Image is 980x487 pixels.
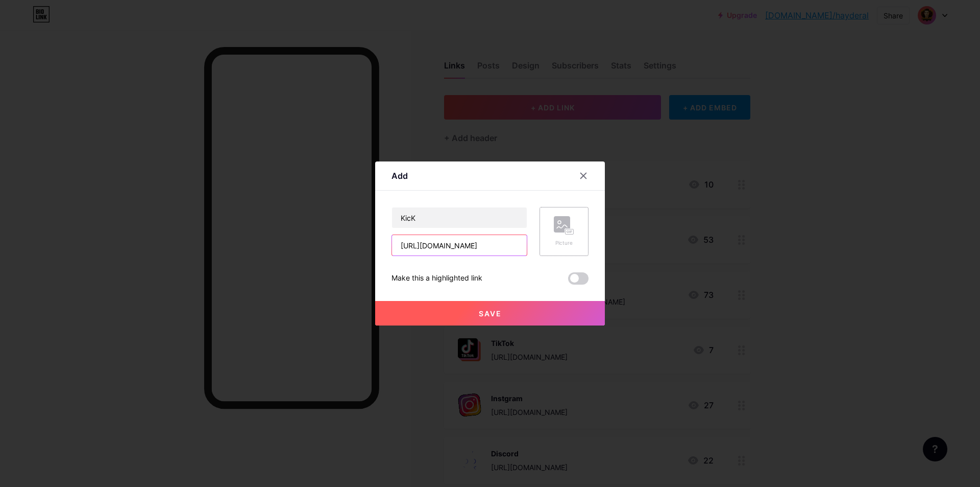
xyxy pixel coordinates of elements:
div: Add [391,170,408,182]
div: Make this a highlighted link [391,272,482,285]
input: URL [392,235,527,256]
span: Save [479,309,502,318]
input: Title [392,207,527,228]
div: Picture [554,239,574,247]
button: Save [375,301,605,326]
